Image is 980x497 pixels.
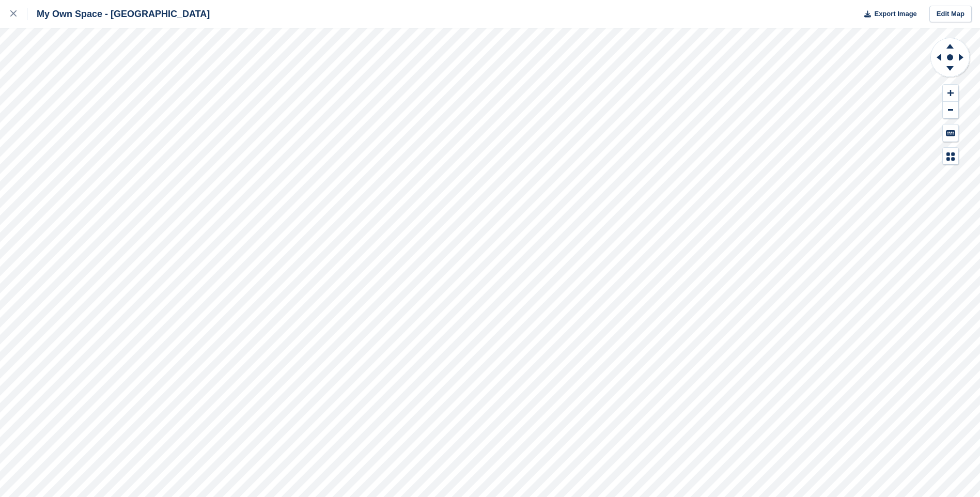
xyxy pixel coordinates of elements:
[27,8,210,20] div: My Own Space - [GEOGRAPHIC_DATA]
[943,148,958,165] button: Map Legend
[874,9,916,19] span: Export Image
[943,102,958,119] button: Zoom Out
[943,85,958,102] button: Zoom In
[929,6,972,23] a: Edit Map
[943,125,958,142] button: Keyboard Shortcuts
[858,6,917,23] button: Export Image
